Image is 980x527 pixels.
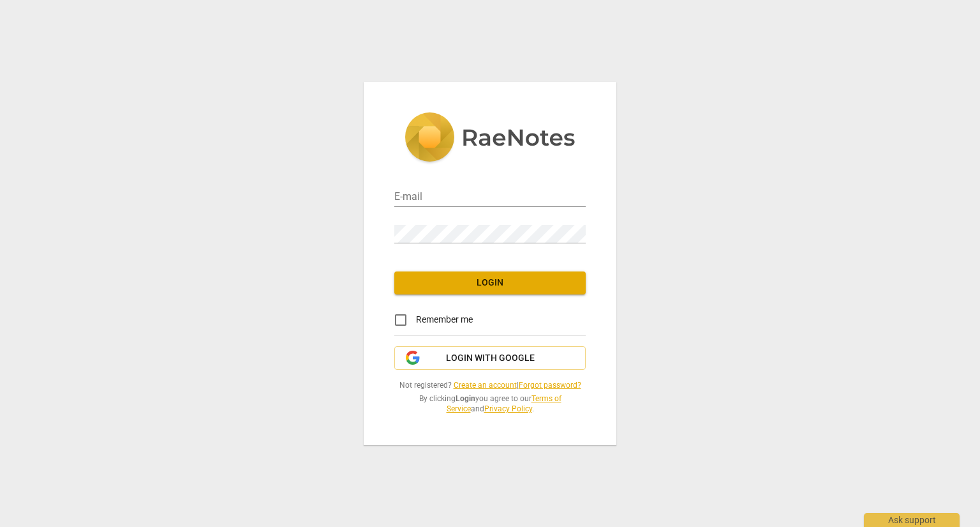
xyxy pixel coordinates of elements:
a: Privacy Policy [484,404,532,413]
span: Login with Google [446,352,535,365]
b: Login [456,394,475,403]
span: Remember me [416,313,473,326]
span: Not registered? | [394,380,586,391]
button: Login [394,271,586,294]
span: By clicking you agree to our and . [394,393,586,415]
div: Ask support [864,513,960,527]
a: Create an account [454,381,517,390]
a: Terms of Service [447,394,561,414]
button: Login with Google [394,346,586,370]
span: Login [405,277,575,289]
img: 5ac2273c67554f335776073100b6d88f.svg [405,112,575,165]
a: Forgot password? [519,381,581,390]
